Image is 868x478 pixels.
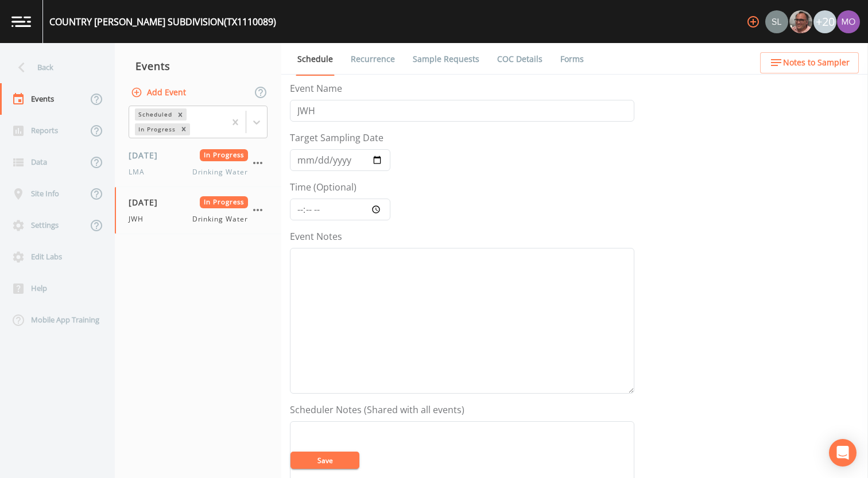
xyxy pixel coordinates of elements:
[115,52,281,80] div: Events
[129,82,191,103] button: Add Event
[837,10,860,33] img: 4e251478aba98ce068fb7eae8f78b90c
[495,43,544,75] a: COC Details
[789,10,812,33] img: e2d790fa78825a4bb76dcb6ab311d44c
[11,16,31,27] img: logo
[760,52,859,73] button: Notes to Sampler
[115,187,281,234] a: [DATE]In ProgressJWHDrinking Water
[49,15,276,29] div: COUNTRY [PERSON_NAME] SUBDIVISION (TX1110089)
[290,131,383,145] label: Target Sampling Date
[559,43,586,75] a: Forms
[115,140,281,187] a: [DATE]In ProgressLMADrinking Water
[177,123,190,135] div: Remove In Progress
[296,43,335,76] a: Schedule
[129,196,166,208] span: [DATE]
[783,56,850,70] span: Notes to Sampler
[135,123,177,135] div: In Progress
[789,10,813,33] div: Mike Franklin
[349,43,397,75] a: Recurrence
[192,214,248,224] span: Drinking Water
[765,10,789,33] div: Sloan Rigamonti
[129,214,150,224] span: JWH
[813,10,836,33] div: +20
[290,81,342,95] label: Event Name
[135,108,174,121] div: Scheduled
[829,439,857,467] div: Open Intercom Messenger
[290,403,464,417] label: Scheduler Notes (Shared with all events)
[290,230,342,243] label: Event Notes
[129,149,166,161] span: [DATE]
[129,167,152,177] span: LMA
[765,10,788,33] img: 0d5b2d5fd6ef1337b72e1b2735c28582
[411,43,481,75] a: Sample Requests
[200,149,249,161] span: In Progress
[290,452,359,469] button: Save
[200,196,249,208] span: In Progress
[174,108,187,121] div: Remove Scheduled
[192,167,248,177] span: Drinking Water
[290,180,356,194] label: Time (Optional)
